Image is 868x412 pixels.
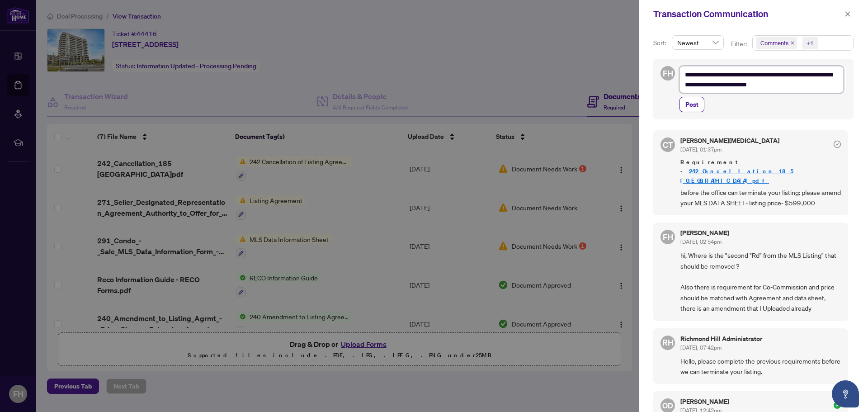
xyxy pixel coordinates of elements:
[680,187,841,208] span: before the office can terminate your listing: please amend your MLS DATA SHEET- listing price- $5...
[680,336,762,342] h5: Richmond Hill Administrator
[680,146,722,153] span: [DATE], 01:37pm
[663,231,673,243] span: FH
[677,36,718,49] span: Newest
[834,141,841,148] span: check-circle
[663,67,673,80] span: FH
[680,250,841,313] span: hi, Where is the "second "Rd" from the MLS Listing" that should be removed ? Also there is requir...
[790,41,795,45] span: close
[662,400,673,412] span: OD
[760,38,788,47] span: Comments
[680,238,722,245] span: [DATE], 02:54pm
[807,38,814,47] div: +1
[844,11,851,17] span: close
[653,7,842,21] div: Transaction Communication
[662,336,674,349] span: RH
[832,380,859,407] button: Open asap
[685,97,698,112] span: Post
[680,230,729,236] h5: [PERSON_NAME]
[756,37,797,49] span: Comments
[653,38,668,48] p: Sort:
[680,356,841,377] span: Hello, please complete the previous requirements before we can terminate your listing.
[834,402,841,409] span: check-circle
[680,137,779,144] h5: [PERSON_NAME][MEDICAL_DATA]
[679,97,704,112] button: Post
[663,138,673,151] span: CT
[680,167,793,184] a: 242_Cancellation_185 [GEOGRAPHIC_DATA]pdf
[680,398,729,405] h5: [PERSON_NAME]
[731,39,748,49] p: Filter:
[680,158,841,185] span: Requirement -
[680,344,722,351] span: [DATE], 07:42pm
